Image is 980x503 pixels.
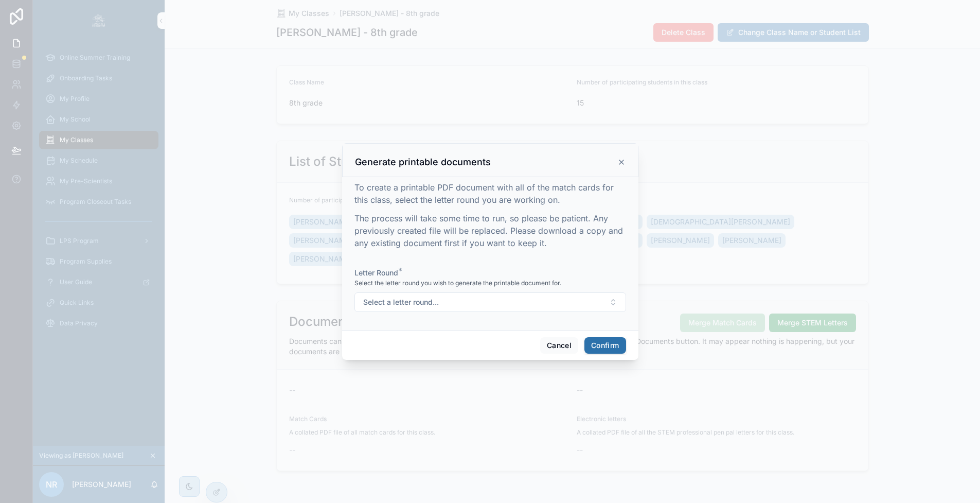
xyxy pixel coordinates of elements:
[354,268,398,277] span: Letter Round
[354,279,561,287] span: Select the letter round you wish to generate the printable document for.
[354,212,626,249] p: The process will take some time to run, so please be patient. Any previously created file will be...
[354,292,626,312] button: Select Button
[363,297,439,307] span: Select a letter round...
[354,181,626,206] p: To create a printable PDF document with all of the match cards for this class, select the letter ...
[584,337,626,354] button: Confirm
[355,156,491,168] h3: Generate printable documents
[540,337,578,354] button: Cancel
